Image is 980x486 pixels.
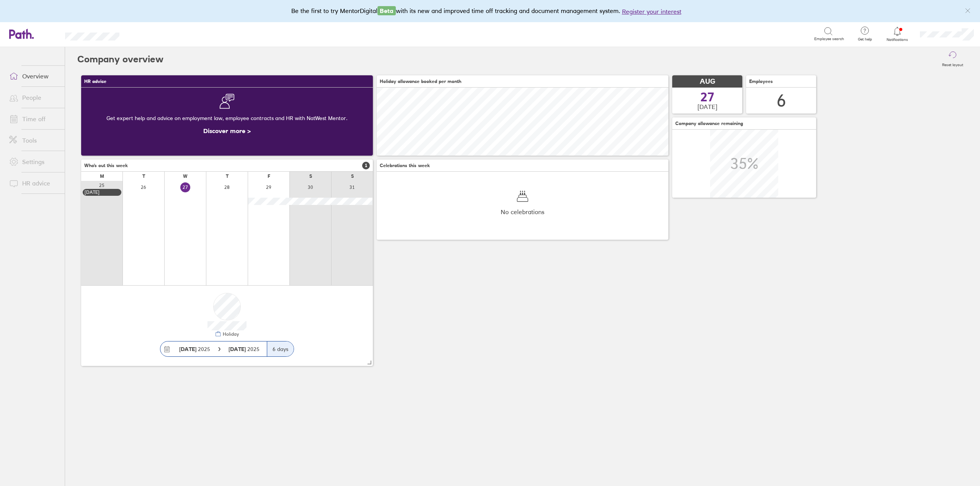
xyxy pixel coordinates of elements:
[226,174,229,179] div: T
[938,60,968,67] label: Reset layout
[3,68,65,84] a: Overview
[814,37,844,41] span: Employee search
[84,163,128,168] span: Who's out this week
[675,121,743,126] span: Company allowance remaining
[700,78,715,86] span: AUG
[3,176,65,191] a: HR advice
[100,174,104,179] div: M
[183,174,188,179] div: W
[351,174,354,179] div: S
[142,174,145,179] div: T
[85,190,119,195] div: [DATE]
[229,346,260,352] span: 2025
[853,37,877,42] span: Get help
[179,346,210,352] span: 2025
[380,163,430,168] span: Celebrations this week
[268,174,270,179] div: F
[77,47,163,72] h2: Company overview
[885,26,910,42] a: Notifications
[701,91,714,103] span: 27
[501,208,544,215] span: No celebrations
[697,103,717,110] span: [DATE]
[777,91,786,111] div: 6
[749,79,773,84] span: Employees
[938,47,968,72] button: Reset layout
[179,346,196,353] strong: [DATE]
[309,174,312,179] div: S
[203,127,251,135] a: Discover more >
[267,341,294,356] div: 6 days
[87,109,367,127] div: Get expert help and advice on employment law, employee contracts and HR with NatWest Mentor.
[3,154,65,169] a: Settings
[622,7,681,16] button: Register your interest
[377,6,396,15] span: Beta
[3,90,65,105] a: People
[362,162,370,169] span: 1
[885,37,910,42] span: Notifications
[380,79,461,84] span: Holiday allowance booked per month
[3,111,65,127] a: Time off
[84,79,106,84] span: HR advice
[3,133,65,148] a: Tools
[291,6,689,16] div: Be the first to try MentorDigital with its new and improved time off tracking and document manage...
[229,346,247,353] strong: [DATE]
[221,332,239,337] div: Holiday
[140,30,160,37] div: Search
